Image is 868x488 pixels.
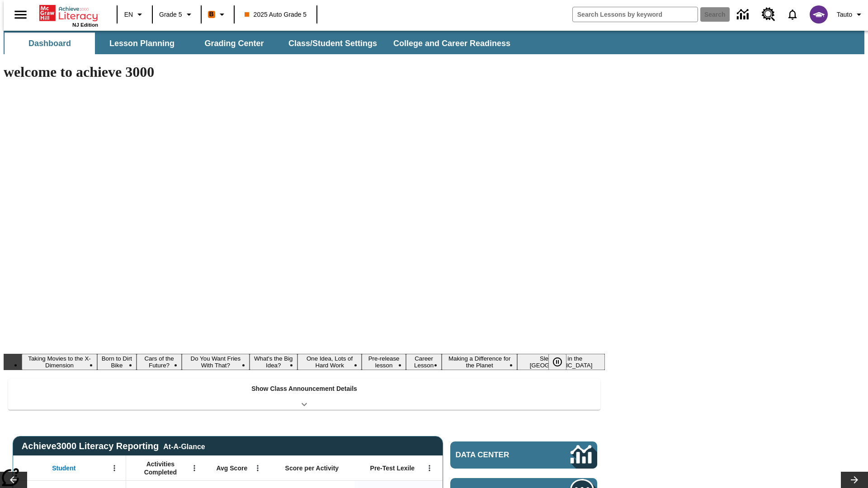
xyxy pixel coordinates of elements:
span: 2025 Auto Grade 5 [245,10,307,19]
span: Student [52,464,75,472]
span: Achieve3000 Literacy Reporting [22,441,205,451]
button: Dashboard [5,33,95,54]
div: SubNavbar [4,31,864,54]
span: Avg Score [216,464,247,472]
div: Home [39,3,98,28]
span: Pre-Test Lexile [370,464,415,472]
button: Lesson carousel, Next [841,472,868,488]
button: Open side menu [7,1,34,28]
button: Slide 1 Taking Movies to the X-Dimension [22,354,97,370]
input: search field [573,7,698,22]
button: Profile/Settings [833,6,868,23]
button: Open Menu [251,461,264,475]
span: Tauto [837,10,852,19]
span: EN [124,10,133,19]
button: Slide 10 Sleepless in the Animal Kingdom [517,354,605,370]
button: Slide 8 Career Lesson [406,354,442,370]
button: Open Menu [108,461,121,475]
button: Boost Class color is orange. Change class color [204,6,231,23]
button: Slide 4 Do You Want Fries With That? [182,354,249,370]
h1: welcome to achieve 3000 [4,64,605,80]
button: Slide 6 One Idea, Lots of Hard Work [297,354,362,370]
a: Data Center [450,441,597,469]
button: Class/Student Settings [281,33,384,54]
span: B [209,9,214,20]
span: Grade 5 [159,10,182,19]
div: At-A-Glance [163,441,205,451]
img: avatar image [810,5,828,23]
span: Score per Activity [285,464,339,472]
a: Resource Center, Will open in new tab [756,2,781,27]
button: Lesson Planning [97,33,187,54]
button: Pause [548,354,566,370]
a: Data Center [731,2,756,27]
button: College and Career Readiness [386,33,518,54]
div: Pause [548,354,576,370]
button: Open Menu [188,461,201,475]
div: SubNavbar [4,33,519,54]
button: Slide 3 Cars of the Future? [137,354,182,370]
button: Slide 2 Born to Dirt Bike [97,354,137,370]
a: Notifications [781,3,804,26]
span: Activities Completed [131,460,190,476]
p: Show Class Announcement Details [251,384,357,394]
button: Grading Center [189,33,279,54]
button: Open Menu [423,461,436,475]
button: Grade: Grade 5, Select a grade [156,6,198,23]
span: Data Center [456,450,540,460]
button: Slide 9 Making a Difference for the Planet [442,354,517,370]
div: Show Class Announcement Details [8,379,600,410]
button: Slide 5 What's the Big Idea? [250,354,297,370]
a: Home [39,4,98,22]
button: Slide 7 Pre-release lesson [362,354,406,370]
button: Language: EN, Select a language [120,6,149,23]
span: NJ Edition [72,22,98,28]
button: Select a new avatar [804,3,833,26]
